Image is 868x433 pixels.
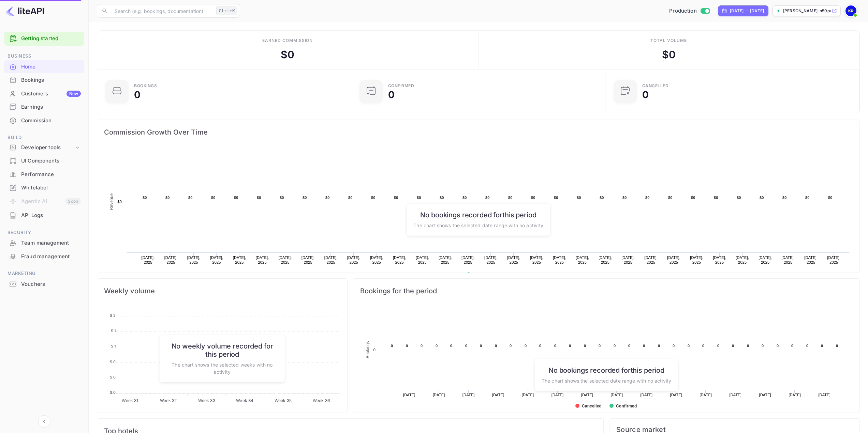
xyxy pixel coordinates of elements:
[611,393,623,397] text: [DATE]
[473,272,490,277] text: Revenue
[658,344,660,348] text: 0
[4,60,84,74] div: Home
[403,393,415,397] text: [DATE]
[388,84,414,88] div: Confirmed
[530,256,543,264] text: [DATE], 2025
[4,209,84,221] a: API Logs
[122,398,138,403] tspan: Week 31
[718,5,768,16] div: Click to change the date range period
[347,256,361,264] text: [DATE], 2025
[303,196,307,200] text: $0
[644,256,658,264] text: [DATE], 2025
[642,84,669,88] div: CANCELLED
[759,393,771,397] text: [DATE]
[628,344,630,348] text: 0
[111,344,116,349] tspan: $ 1
[281,47,294,62] div: $ 0
[690,256,703,264] text: [DATE], 2025
[732,344,734,348] text: 0
[551,393,564,397] text: [DATE]
[577,196,581,200] text: $0
[539,344,541,348] text: 0
[737,196,741,200] text: $0
[736,256,749,264] text: [DATE], 2025
[21,253,81,261] div: Fraud management
[413,211,543,219] h6: No bookings recorded for this period
[522,393,534,397] text: [DATE]
[818,393,830,397] text: [DATE]
[433,393,445,397] text: [DATE]
[821,344,823,348] text: 0
[791,344,793,348] text: 0
[4,142,84,154] div: Developer tools
[4,209,84,222] div: API Logs
[789,393,801,397] text: [DATE]
[781,256,795,264] text: [DATE], 2025
[599,344,601,348] text: 0
[4,87,84,100] div: CustomersNew
[256,256,269,264] text: [DATE], 2025
[783,8,830,14] p: [PERSON_NAME]-n59pu.[PERSON_NAME]...
[4,74,84,87] div: Bookings
[747,344,749,348] text: 0
[257,196,261,200] text: $0
[143,196,147,200] text: $0
[836,344,838,348] text: 0
[4,236,84,250] div: Team management
[110,390,116,395] tspan: $ 0
[117,200,122,204] text: $0
[111,328,116,333] tspan: $ 1
[542,377,671,384] p: The chart shows the selected date range with no activity
[4,229,84,236] span: Security
[616,404,637,408] text: Confirmed
[211,196,216,200] text: $0
[165,196,170,200] text: $0
[4,250,84,263] a: Fraud management
[5,5,44,16] img: LiteAPI logo
[21,239,81,247] div: Team management
[160,398,177,403] tspan: Week 32
[21,157,81,165] div: UI Components
[4,134,84,141] span: Build
[662,47,676,62] div: $ 0
[4,278,84,290] a: Vouchers
[542,366,671,374] h6: No bookings recorded for this period
[622,196,627,200] text: $0
[4,168,84,181] div: Performance
[762,344,764,348] text: 0
[110,359,116,364] tspan: $ 0
[187,256,201,264] text: [DATE], 2025
[417,196,421,200] text: $0
[645,196,650,200] text: $0
[581,393,593,397] text: [DATE]
[21,117,81,125] div: Commission
[554,196,558,200] text: $0
[4,250,84,263] div: Fraud management
[324,256,338,264] text: [DATE], 2025
[4,114,84,127] a: Commission
[416,256,429,264] text: [DATE], 2025
[4,74,84,86] a: Bookings
[38,415,50,428] button: Collapse navigation
[465,344,467,348] text: 0
[510,344,512,348] text: 0
[21,280,81,288] div: Vouchers
[700,393,712,397] text: [DATE]
[650,37,687,44] div: Total volume
[554,344,556,348] text: 0
[582,404,602,408] text: Cancelled
[134,90,141,99] div: 0
[642,90,649,99] div: 0
[234,196,238,200] text: $0
[507,256,520,264] text: [DATE], 2025
[4,168,84,181] a: Performance
[480,344,482,348] text: 0
[198,398,215,403] tspan: Week 33
[804,256,818,264] text: [DATE], 2025
[670,393,682,397] text: [DATE]
[142,256,155,264] text: [DATE], 2025
[373,348,376,352] text: 0
[21,103,81,111] div: Earnings
[21,144,74,152] div: Developer tools
[599,256,612,264] text: [DATE], 2025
